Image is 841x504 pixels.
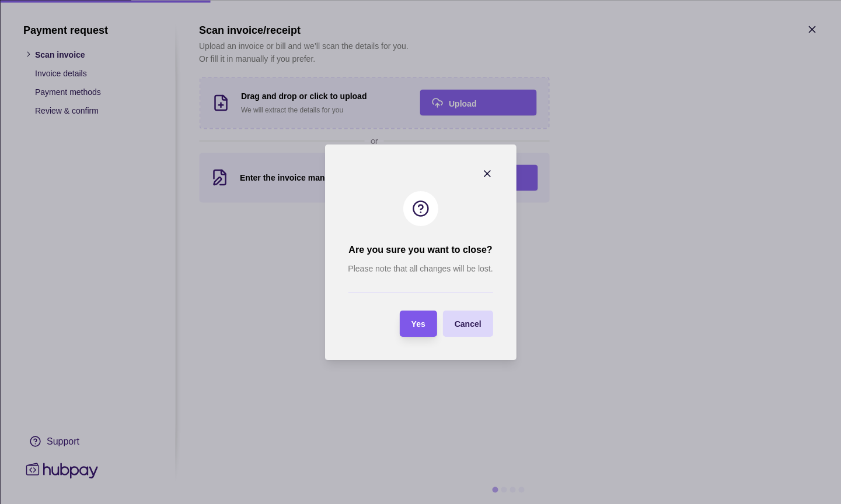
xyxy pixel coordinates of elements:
button: Yes [400,311,437,337]
span: Cancel [455,319,481,329]
p: Please note that all changes will be lost. [348,262,493,275]
span: Yes [411,319,425,329]
h2: Are you sure you want to close? [348,244,492,256]
button: Cancel [443,311,493,337]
